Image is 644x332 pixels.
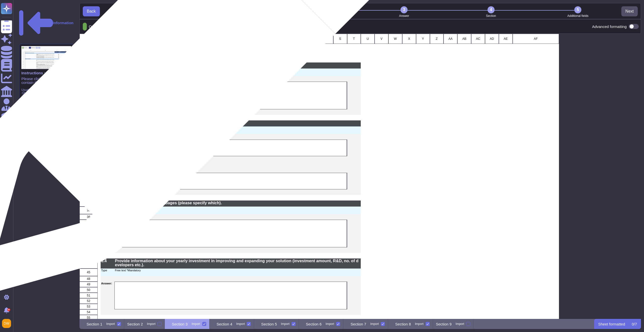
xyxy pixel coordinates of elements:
p: 3.3 [101,201,114,205]
li: Question [187,6,274,17]
div: 17 [79,126,98,134]
div: 32 [79,201,98,207]
div: 48 [79,276,98,282]
p: Please click on the cells that contain the form’s questions [21,77,71,84]
span: R [325,37,328,40]
span: E [146,37,148,40]
div: 36 [79,214,98,220]
div: Import [281,322,290,325]
p: 3.4 [101,259,114,263]
p: Section 7 [350,322,366,326]
div: 52 [79,298,98,304]
div: 53 [79,304,98,309]
div: 15 [79,115,98,120]
span: O [284,37,286,40]
div: Import [456,322,464,325]
p: Comments [115,168,140,171]
span: N [270,37,272,40]
div: 29 [79,184,98,189]
div: 49 [79,282,98,287]
span: AB [462,37,466,40]
div: 43 [79,253,98,258]
div: 54 [79,309,98,315]
p: Section 1 [87,322,102,326]
p: Powered by: [101,49,347,52]
p: Numeric *Mandatory [115,127,360,130]
div: 9 [79,82,98,87]
div: grid [79,34,641,319]
span: G [173,37,176,40]
span: T [353,37,355,40]
p: Key value drivers: please describe what sets you apart from other vendors. [115,63,360,67]
span: F [160,37,162,40]
p: Question [87,25,104,28]
p: Information [53,21,74,25]
span: Y [422,37,424,40]
div: 41 [79,242,98,247]
div: 28 [79,178,98,184]
div: 40 [79,236,98,242]
div: 21 [79,140,98,145]
li: Section [448,6,535,17]
div: Import [106,322,115,325]
span: L [243,37,245,40]
span: C [106,37,109,40]
p: 3.2 [101,121,114,125]
button: Next [621,6,638,16]
p: Provide information about your yearly investment in improving and expanding your solution (invest... [115,259,360,267]
div: 13 [79,104,98,109]
span: Z [436,37,437,40]
div: 55 [79,315,98,320]
span: W [394,37,397,40]
span: AC [476,37,480,40]
div: 11 [79,93,98,98]
span: J [215,37,217,40]
div: 24 [79,156,98,162]
div: 50 [79,287,98,293]
p: Section 2 [127,322,143,326]
p: Free text *Mandatory [115,207,360,210]
img: instruction [21,46,71,69]
p: 0 / 7 [632,322,637,326]
div: Show hidden cells [145,25,176,28]
div: 2 [314,6,321,13]
div: 5 [574,6,581,13]
div: 8 [79,76,98,82]
span: Q [311,37,314,40]
div: 22 [79,145,98,151]
div: 51 [79,293,98,298]
p: Answer: [101,220,114,223]
div: 45 [79,269,98,276]
button: user [1,318,15,329]
div: 37 [79,220,98,225]
div: 4 [79,62,98,69]
p: Number of employees. [115,121,360,125]
li: Answer [360,6,448,17]
div: 12 [79,98,98,104]
div: 44 [79,258,98,269]
span: D [126,37,129,40]
div: 5 [79,69,98,76]
div: 26 [79,167,98,173]
p: Section 6 [306,322,322,326]
div: Import [326,322,334,325]
div: 20 [79,134,98,140]
p: Section 4 [217,322,232,326]
div: Advanced formatting [592,24,639,29]
p: 3.1 [101,63,114,67]
p: Sheet formatted [598,322,625,326]
span: V [381,37,383,40]
div: 1 [227,6,234,13]
div: 30 [79,189,98,195]
div: Import [236,322,245,325]
span: AD [490,37,494,40]
span: M [256,37,259,40]
div: 3 [400,6,408,13]
div: Import [415,322,423,325]
div: 31 [79,195,98,201]
p: Answer: [101,82,114,85]
p: Answer: [101,140,114,143]
span: AE [504,37,508,40]
p: Additional Vendor information [101,57,347,61]
p: Usually: -Questions -Requirements -Measures [21,88,71,101]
